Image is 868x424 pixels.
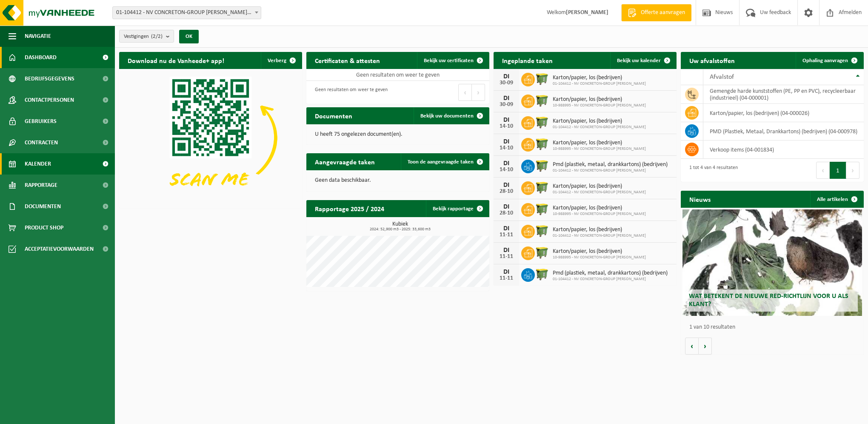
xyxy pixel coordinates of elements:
[498,225,515,232] div: DI
[498,145,515,151] div: 14-10
[306,200,393,217] h2: Rapportage 2025 / 2024
[553,103,646,108] span: 10-988995 - NV CONCRETON-GROUP [PERSON_NAME]
[846,162,859,179] button: Next
[494,52,561,69] h2: Ingeplande taken
[25,238,94,260] span: Acceptatievoorwaarden
[498,117,515,123] div: DI
[553,183,646,190] span: Karton/papier, los (bedrijven)
[417,52,488,69] a: Bekijk uw certificaten
[535,158,549,173] img: WB-1100-HPE-GN-50
[112,6,261,19] span: 01-104412 - NV CONCRETON-GROUP W.NAESSENS - SCHENDELBEKE
[25,175,57,196] span: Rapportage
[553,248,646,255] span: Karton/papier, los (bedrijven)
[25,26,51,47] span: Navigatie
[498,102,515,108] div: 30-09
[498,203,515,210] div: DI
[261,52,301,69] button: Verberg
[498,160,515,167] div: DI
[553,81,646,86] span: 01-104412 - NV CONCRETON-GROUP [PERSON_NAME]
[306,153,383,170] h2: Aangevraagde taken
[553,96,646,103] span: Karton/papier, los (bedrijven)
[699,338,712,355] button: Volgende
[119,52,233,69] h2: Download nu de Vanheede+ app!
[498,247,515,254] div: DI
[553,255,646,260] span: 10-988995 - NV CONCRETON-GROUP [PERSON_NAME]
[553,277,668,282] span: 01-104412 - NV CONCRETON-GROUP [PERSON_NAME]
[535,93,549,108] img: WB-1100-HPE-GN-51
[685,338,699,355] button: Vorige
[535,137,549,151] img: WB-1100-HPE-GN-51
[535,245,549,260] img: WB-1100-HPE-GN-51
[498,254,515,260] div: 11-11
[498,275,515,281] div: 11-11
[498,123,515,129] div: 14-10
[816,162,830,179] button: Previous
[179,30,199,43] button: OK
[553,161,668,168] span: Pmd (plastiek, metaal, drankkartons) (bedrijven)
[498,232,515,238] div: 11-11
[796,52,863,69] a: Ophaling aanvragen
[414,107,488,124] a: Bekijk uw documenten
[151,34,163,39] count: (2/2)
[498,95,515,102] div: DI
[498,269,515,275] div: DI
[25,217,63,238] span: Product Shop
[315,178,481,183] p: Geen data beschikbaar.
[535,202,549,216] img: WB-1100-HPE-GN-51
[685,161,738,180] div: 1 tot 4 van 4 resultaten
[703,104,864,122] td: karton/papier, los (bedrijven) (04-000026)
[113,7,261,19] span: 01-104412 - NV CONCRETON-GROUP W.NAESSENS - SCHENDELBEKE
[810,191,863,208] a: Alle artikelen
[689,293,848,308] span: Wat betekent de nieuwe RED-richtlijn voor u als klant?
[553,125,646,130] span: 01-104412 - NV CONCRETON-GROUP [PERSON_NAME]
[802,58,848,63] span: Ophaling aanvragen
[498,210,515,216] div: 28-10
[119,69,302,206] img: Download de VHEPlus App
[25,47,57,68] span: Dashboard
[639,9,687,17] span: Offerte aanvragen
[306,107,361,124] h2: Documenten
[408,159,474,165] span: Toon de aangevraagde taken
[306,69,489,81] td: Geen resultaten om weer te geven
[682,209,862,316] a: Wat betekent de nieuwe RED-richtlijn voor u als klant?
[25,111,57,132] span: Gebruikers
[498,73,515,80] div: DI
[25,68,74,89] span: Bedrijfsgegevens
[535,180,549,195] img: WB-1100-HPE-GN-51
[681,52,743,69] h2: Uw afvalstoffen
[311,227,489,232] span: 2024: 52,900 m3 - 2025: 33,600 m3
[621,4,691,21] a: Offerte aanvragen
[472,84,485,101] button: Next
[25,196,61,217] span: Documenten
[498,138,515,145] div: DI
[553,270,668,277] span: Pmd (plastiek, metaal, drankkartons) (bedrijven)
[498,182,515,189] div: DI
[830,162,846,179] button: 1
[553,140,646,146] span: Karton/papier, los (bedrijven)
[689,324,859,330] p: 1 van 10 resultaten
[553,168,668,173] span: 01-104412 - NV CONCRETON-GROUP [PERSON_NAME]
[681,191,719,207] h2: Nieuws
[535,115,549,129] img: WB-1100-HPE-GN-51
[424,58,474,63] span: Bekijk uw certificaten
[553,212,646,217] span: 10-988995 - NV CONCRETON-GROUP [PERSON_NAME]
[426,200,488,217] a: Bekijk rapportage
[610,52,676,69] a: Bekijk uw kalender
[401,153,488,170] a: Toon de aangevraagde taken
[553,226,646,233] span: Karton/papier, los (bedrijven)
[703,140,864,159] td: verkoop items (04-001834)
[498,189,515,195] div: 28-10
[553,146,646,152] span: 10-988995 - NV CONCRETON-GROUP [PERSON_NAME]
[553,205,646,212] span: Karton/papier, los (bedrijven)
[535,267,549,281] img: WB-1100-HPE-GN-50
[268,58,286,63] span: Verberg
[315,132,481,138] p: U heeft 75 ongelezen document(en).
[311,83,388,102] div: Geen resultaten om weer te geven
[25,132,58,153] span: Contracten
[535,72,549,86] img: WB-1100-HPE-GN-51
[498,167,515,173] div: 14-10
[458,84,472,101] button: Previous
[498,80,515,86] div: 30-09
[553,118,646,125] span: Karton/papier, los (bedrijven)
[553,74,646,81] span: Karton/papier, los (bedrijven)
